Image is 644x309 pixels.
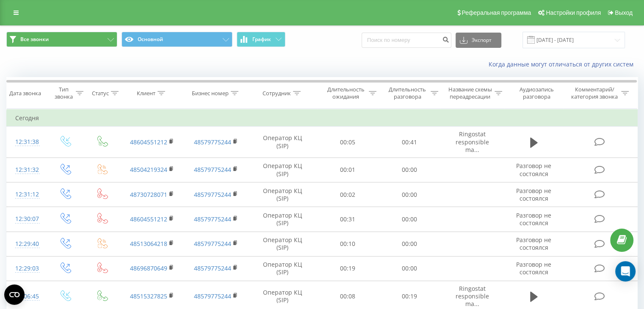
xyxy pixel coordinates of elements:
[194,138,231,146] a: 48579775244
[379,182,440,207] td: 00:00
[122,32,232,47] button: Основной
[15,162,38,178] div: 12:31:32
[15,134,38,150] div: 12:31:38
[9,90,41,97] div: Дата звонка
[325,86,367,100] div: Длительность ожидания
[317,256,379,281] td: 00:19
[546,9,601,16] span: Настройки профиля
[4,284,25,305] button: Open CMP widget
[456,130,489,153] span: Ringostat responsible ma...
[317,232,379,256] td: 00:10
[6,32,117,47] button: Все звонки
[248,232,317,256] td: Оператор КЦ (SIP)
[456,33,501,48] button: Экспорт
[379,232,440,256] td: 00:00
[248,256,317,281] td: Оператор КЦ (SIP)
[379,207,440,232] td: 00:00
[15,260,38,277] div: 12:29:03
[317,207,379,232] td: 00:31
[362,33,451,48] input: Поиск по номеру
[248,127,317,158] td: Оператор КЦ (SIP)
[462,9,531,16] span: Реферальная программа
[15,288,38,305] div: 12:06:45
[15,236,38,252] div: 12:29:40
[194,292,231,300] a: 48579775244
[516,187,551,202] span: Разговор не состоялся
[615,9,633,16] span: Выход
[53,86,73,100] div: Тип звонка
[448,86,492,100] div: Название схемы переадресации
[130,138,167,146] a: 48604551212
[516,236,551,251] span: Разговор не состоялся
[20,36,49,43] span: Все звонки
[130,292,167,300] a: 48515327825
[569,86,619,100] div: Комментарий/категория звонка
[489,60,638,68] a: Когда данные могут отличаться от других систем
[248,157,317,182] td: Оператор КЦ (SIP)
[248,207,317,232] td: Оператор КЦ (SIP)
[92,90,109,97] div: Статус
[237,32,285,47] button: График
[15,186,38,203] div: 12:31:12
[263,90,291,97] div: Сотрудник
[194,166,231,174] a: 48579775244
[317,157,379,182] td: 00:01
[130,166,167,174] a: 48504219324
[194,264,231,272] a: 48579775244
[386,86,428,100] div: Длительность разговора
[317,127,379,158] td: 00:05
[379,157,440,182] td: 00:00
[130,240,167,248] a: 48513064218
[516,211,551,227] span: Разговор не состоялся
[512,86,561,100] div: Аудиозапись разговора
[516,162,551,177] span: Разговор не состоялся
[130,215,167,223] a: 48604551212
[615,261,636,281] div: Open Intercom Messenger
[137,90,155,97] div: Клиент
[194,215,231,223] a: 48579775244
[192,90,229,97] div: Бизнес номер
[379,256,440,281] td: 00:00
[194,240,231,248] a: 48579775244
[252,36,271,42] span: График
[516,260,551,276] span: Разговор не состоялся
[15,211,38,227] div: 12:30:07
[194,190,231,199] a: 48579775244
[248,182,317,207] td: Оператор КЦ (SIP)
[130,264,167,272] a: 48696870649
[130,190,167,199] a: 48730728071
[317,182,379,207] td: 00:02
[456,284,489,308] span: Ringostat responsible ma...
[379,127,440,158] td: 00:41
[7,110,638,127] td: Сегодня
